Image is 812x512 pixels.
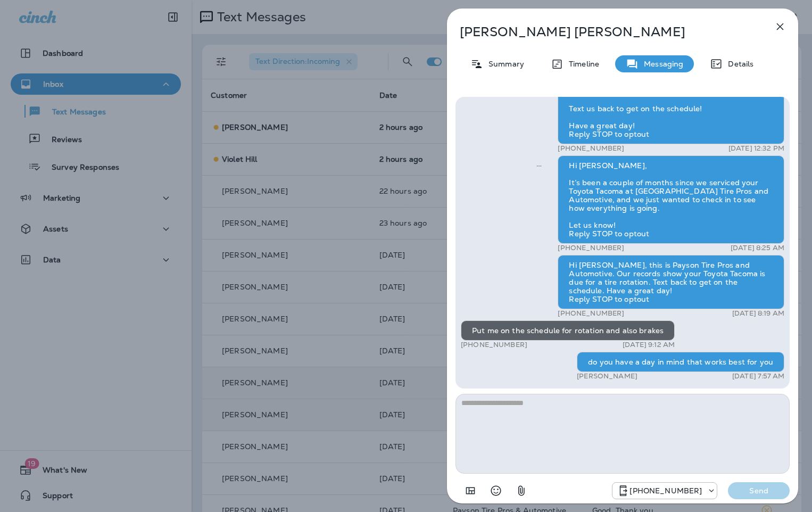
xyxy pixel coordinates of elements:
[623,341,675,349] p: [DATE] 9:12 AM
[732,372,784,381] p: [DATE] 7:57 AM
[485,480,507,501] button: Select an emoji
[639,60,683,68] p: Messaging
[629,486,702,495] p: [PHONE_NUMBER]
[577,352,784,372] div: do you have a day in mind that works best for you
[728,144,784,153] p: [DATE] 12:32 PM
[577,372,637,381] p: [PERSON_NAME]
[564,60,599,68] p: Timeline
[536,160,542,170] span: Sent
[461,341,527,349] p: [PHONE_NUMBER]
[460,480,481,501] button: Add in a premade template
[461,320,675,341] div: Put me on the schedule for rotation and also brakes
[732,309,784,318] p: [DATE] 8:19 AM
[612,484,717,497] div: +1 (928) 260-4498
[483,60,524,68] p: Summary
[558,244,624,252] p: [PHONE_NUMBER]
[723,60,753,68] p: Details
[558,309,624,318] p: [PHONE_NUMBER]
[460,24,750,39] p: [PERSON_NAME] [PERSON_NAME]
[558,144,624,153] p: [PHONE_NUMBER]
[731,244,784,252] p: [DATE] 8:25 AM
[558,255,784,309] div: Hi [PERSON_NAME], this is Payson Tire Pros and Automotive. Our records show your Toyota Tacoma is...
[558,155,784,244] div: Hi [PERSON_NAME], It’s been a couple of months since we serviced your Toyota Tacoma at [GEOGRAPHI...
